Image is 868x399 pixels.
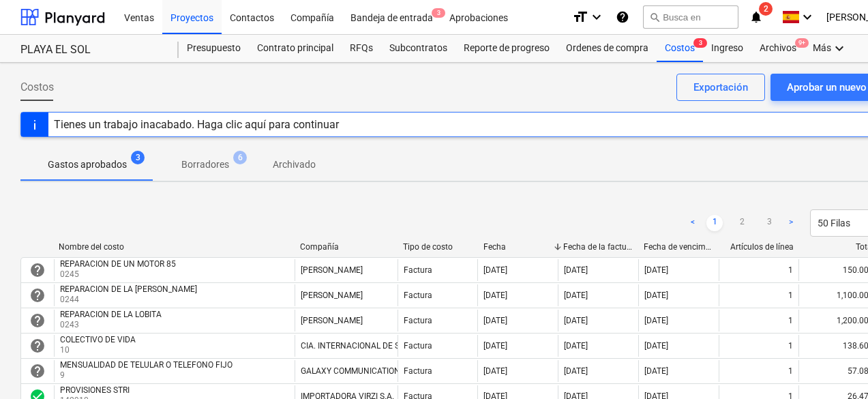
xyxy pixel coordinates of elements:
i: keyboard_arrow_down [799,9,815,25]
div: Fecha de la factura [563,242,633,252]
a: Page 1 is your current page [706,215,723,231]
div: [DATE] [644,341,668,351]
div: Tipo de costo [403,242,473,252]
div: [DATE] [483,291,507,300]
a: Reporte de progreso [455,35,558,62]
button: Busca en [643,5,738,29]
span: 2 [759,2,773,16]
div: [DATE] [483,316,507,325]
div: Factura [404,366,432,376]
div: 1 [788,341,793,351]
i: notifications [749,9,763,25]
span: help [29,287,46,304]
p: Gastos aprobados [48,158,127,172]
p: Archivado [273,158,316,172]
div: PLAYA EL SOL [20,43,162,57]
button: Exportación [676,74,765,101]
p: 9 [60,370,235,381]
div: PROVISIONES STRI [60,385,130,395]
a: Subcontratos [381,35,455,62]
div: Costos [657,35,703,62]
span: help [29,312,46,329]
div: REPARACION DE UN MOTOR 85 [60,259,176,269]
div: [PERSON_NAME] [301,265,363,275]
a: RFQs [342,35,381,62]
i: keyboard_arrow_down [831,40,848,57]
div: Archivos [751,35,805,62]
span: Costos [20,79,54,95]
div: REPARACION DE LA [PERSON_NAME] [60,284,197,294]
span: 9+ [795,38,809,48]
div: [PERSON_NAME] [301,316,363,325]
div: [DATE] [644,366,668,376]
p: 0243 [60,319,164,331]
div: Factura [404,265,432,275]
p: 0245 [60,269,179,280]
div: 1 [788,316,793,325]
i: format_size [572,9,588,25]
a: Next page [783,215,799,231]
i: keyboard_arrow_down [588,9,605,25]
div: 1 [788,265,793,275]
div: 1 [788,366,793,376]
div: La factura está esperando una aprobación. [29,262,46,278]
div: Más [805,35,856,62]
div: CIA. INTERNACIONAL DE SEGURO [301,341,425,351]
span: help [29,338,46,354]
div: [DATE] [564,265,588,275]
a: Ingreso [703,35,751,62]
a: Costos3 [657,35,703,62]
div: Fecha [483,242,553,252]
div: [DATE] [483,265,507,275]
div: [PERSON_NAME] [301,291,363,300]
div: Factura [404,316,432,325]
div: Fecha de vencimiento [644,242,713,252]
div: Exportación [693,78,748,96]
div: MENSUALIDAD DE TELULAR O TELEFONO FIJO [60,360,233,370]
a: Ordenes de compra [558,35,657,62]
div: [DATE] [564,366,588,376]
a: Previous page [685,215,701,231]
a: Contrato principal [249,35,342,62]
div: GALAXY COMMUNICATIONS CORP. [301,366,429,376]
a: Page 2 [734,215,750,231]
a: Archivos9+ [751,35,805,62]
p: Borradores [181,158,229,172]
div: Tienes un trabajo inacabado. Haga clic aquí para continuar [54,118,339,131]
div: [DATE] [483,341,507,351]
span: 6 [233,151,247,164]
div: [DATE] [644,265,668,275]
div: La factura está esperando una aprobación. [29,363,46,379]
div: [DATE] [644,291,668,300]
div: Factura [404,291,432,300]
div: La factura está esperando una aprobación. [29,338,46,354]
div: Nombre del costo [59,242,289,252]
a: Presupuesto [179,35,249,62]
span: help [29,363,46,379]
span: 3 [131,151,145,164]
p: 10 [60,344,138,356]
span: search [649,12,660,23]
div: La factura está esperando una aprobación. [29,287,46,304]
div: Artículos de línea [724,242,794,252]
span: 3 [432,8,445,18]
div: Factura [404,341,432,351]
i: Base de conocimientos [616,9,629,25]
div: COLECTIVO DE VIDA [60,335,136,344]
div: [DATE] [564,341,588,351]
div: [DATE] [564,291,588,300]
div: La factura está esperando una aprobación. [29,312,46,329]
div: [DATE] [644,316,668,325]
div: 1 [788,291,793,300]
a: Page 3 [761,215,777,231]
span: 3 [693,38,707,48]
div: [DATE] [483,366,507,376]
div: REPARACION DE LA LOBITA [60,310,162,319]
span: help [29,262,46,278]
